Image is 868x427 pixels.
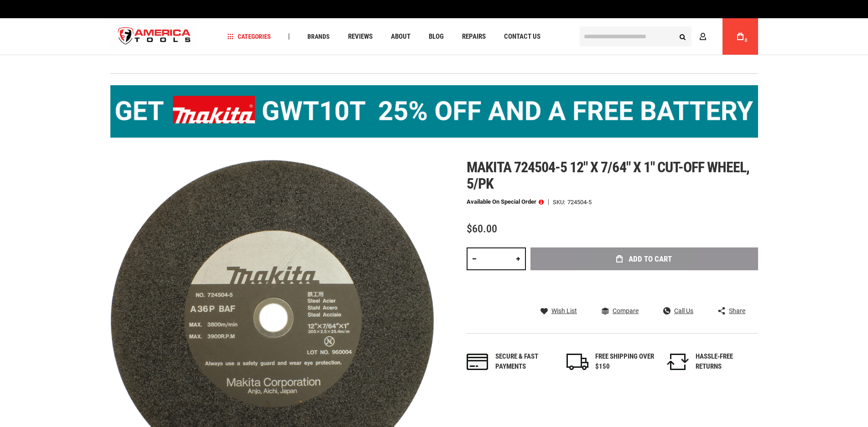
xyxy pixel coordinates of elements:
span: Wish List [551,308,577,314]
span: Contact Us [504,33,541,40]
span: About [391,33,411,40]
a: 0 [732,18,749,55]
a: Reviews [344,31,377,43]
span: 0 [745,38,748,43]
strong: SKU [553,199,567,205]
a: Contact Us [500,31,545,43]
a: Call Us [663,307,693,315]
span: Compare [613,308,639,314]
span: Brands [307,33,330,40]
a: About [387,31,415,43]
span: $60.00 [467,222,497,235]
a: Compare [602,307,639,315]
a: Repairs [458,31,490,43]
span: Categories [227,33,271,40]
span: Blog [429,33,444,40]
img: payments [467,354,489,370]
img: returns [667,354,689,370]
img: America Tools [110,20,199,54]
div: Secure & fast payments [495,352,555,371]
div: HASSLE-FREE RETURNS [696,352,755,371]
div: FREE SHIPPING OVER $150 [595,352,655,371]
span: Repairs [462,33,486,40]
a: Categories [223,31,275,43]
img: shipping [567,354,588,370]
a: store logo [110,20,199,54]
span: Share [729,308,745,314]
span: Call Us [674,308,693,314]
span: Reviews [348,33,373,40]
div: 724504-5 [567,199,592,205]
a: Blog [425,31,448,43]
span: Makita 724504-5 12" x 7/64" x 1" cut-off wheel, 5/pk [467,159,750,192]
img: BOGO: Buy the Makita® XGT IMpact Wrench (GWT10T), get the BL4040 4ah Battery FREE! [110,85,758,138]
a: Brands [303,31,334,43]
p: Available on Special Order [467,199,544,205]
a: Wish List [541,307,577,315]
button: Search [674,28,691,45]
